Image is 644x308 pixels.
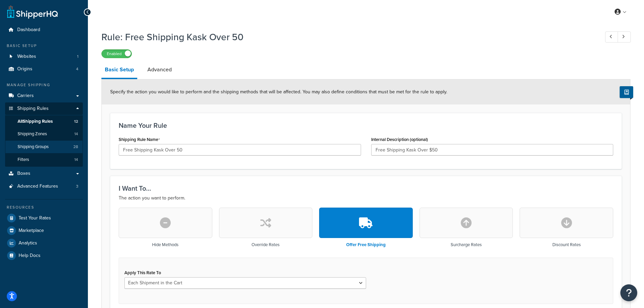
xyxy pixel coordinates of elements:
button: Open Resource Center [620,284,637,301]
div: Manage Shipping [5,82,83,88]
a: Analytics [5,237,83,249]
span: All Shipping Rules [18,119,53,124]
button: Show Help Docs [620,86,633,98]
a: Help Docs [5,250,83,262]
a: Boxes [5,167,83,180]
a: Shipping Groups28 [5,141,83,153]
a: Advanced Features3 [5,180,83,193]
span: Websites [17,54,36,60]
span: Dashboard [17,27,40,33]
a: Filters14 [5,153,83,166]
h3: Name Your Rule [119,122,613,129]
a: Origins4 [5,63,83,75]
h3: I Want To... [119,185,613,192]
a: Test Your Rates [5,212,83,224]
a: Shipping Zones14 [5,128,83,140]
h1: Rule: Free Shipping Kask Over 50 [101,30,593,44]
label: Apply This Rate To [124,270,161,275]
span: Marketplace [19,228,44,234]
a: Previous Record [605,31,618,43]
li: Origins [5,63,83,75]
span: Advanced Features [17,184,58,189]
span: Shipping Rules [17,106,49,112]
a: AllShipping Rules12 [5,115,83,128]
li: Advanced Features [5,180,83,193]
span: Carriers [17,93,34,99]
h3: Hide Methods [152,242,178,247]
a: Advanced [144,62,175,78]
span: Help Docs [19,253,41,259]
a: Basic Setup [101,62,137,79]
li: Shipping Groups [5,141,83,153]
label: Enabled [102,50,132,58]
span: 12 [74,119,78,124]
h3: Override Rates [252,242,280,247]
span: 28 [73,144,78,150]
li: Shipping Rules [5,102,83,167]
span: 4 [76,66,78,72]
h3: Surcharge Rates [451,242,482,247]
p: The action you want to perform. [119,194,613,202]
label: Shipping Rule Name [119,137,160,142]
span: Shipping Zones [18,131,47,137]
span: Specify the action you would like to perform and the shipping methods that will be affected. You ... [110,88,447,95]
span: 3 [76,184,78,189]
li: Filters [5,153,83,166]
a: Websites1 [5,50,83,63]
h3: Discount Rates [552,242,581,247]
div: Basic Setup [5,43,83,49]
li: Shipping Zones [5,128,83,140]
a: Shipping Rules [5,102,83,115]
span: 14 [74,157,78,163]
span: Shipping Groups [18,144,49,150]
span: Test Your Rates [19,215,51,221]
a: Carriers [5,90,83,102]
a: Next Record [618,31,631,43]
span: Origins [17,66,32,72]
label: Internal Description (optional) [371,137,428,142]
span: 14 [74,131,78,137]
h3: Offer Free Shipping [346,242,386,247]
span: Analytics [19,240,37,246]
a: Dashboard [5,24,83,36]
li: Websites [5,50,83,63]
div: Resources [5,205,83,210]
span: Filters [18,157,29,163]
span: Boxes [17,171,30,176]
span: 1 [77,54,78,60]
a: Marketplace [5,224,83,237]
